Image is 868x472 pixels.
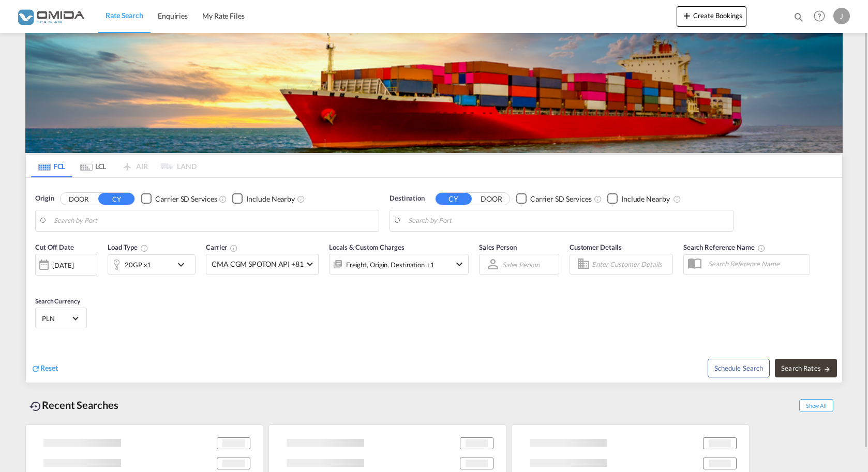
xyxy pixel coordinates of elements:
md-tab-item: FCL [31,155,72,177]
md-checkbox: Checkbox No Ink [141,193,217,204]
div: Carrier SD Services [530,194,592,204]
md-icon: icon-information-outline [140,244,148,252]
md-icon: Unchecked: Search for CY (Container Yard) services for all selected carriers.Checked : Search for... [594,195,602,203]
span: Locals & Custom Charges [329,243,405,251]
div: [DATE] [35,254,97,276]
md-icon: Unchecked: Search for CY (Container Yard) services for all selected carriers.Checked : Search for... [219,195,227,203]
button: DOOR [473,193,510,205]
span: Show All [799,399,833,412]
button: CY [436,193,472,205]
span: Customer Details [570,243,622,251]
span: Search Reference Name [683,243,766,251]
md-datepicker: Select [35,275,43,288]
div: icon-magnify [793,11,804,27]
input: Search by Port [54,213,373,229]
span: Destination [390,193,425,204]
button: DOOR [61,193,97,205]
md-icon: icon-chevron-down [175,258,192,271]
button: Search Ratesicon-arrow-right [775,359,837,377]
div: 20GP x1icon-chevron-down [108,254,196,275]
div: Include Nearby [246,194,295,204]
span: PLN [42,314,71,323]
div: Carrier SD Services [155,194,217,204]
span: Search Rates [781,364,831,372]
input: Search Reference Name [703,256,810,271]
md-icon: The selected Trucker/Carrierwill be displayed in the rate results If the rates are from another f... [230,244,238,252]
div: J [833,8,850,24]
md-icon: icon-plus 400-fg [681,9,693,22]
span: Reset [40,363,58,372]
div: 20GP x1 [125,257,151,272]
img: 459c566038e111ed959c4fc4f0a4b274.png [16,5,85,28]
img: LCL+%26+FCL+BACKGROUND.png [25,33,843,153]
md-icon: icon-refresh [31,364,40,373]
div: Help [811,7,833,26]
button: Note: By default Schedule search will only considerorigin ports, destination ports and cut off da... [708,359,770,377]
md-checkbox: Checkbox No Ink [607,193,670,204]
div: [DATE] [52,261,73,270]
md-tab-item: LCL [72,155,114,177]
md-icon: Unchecked: Ignores neighbouring ports when fetching rates.Checked : Includes neighbouring ports w... [673,195,681,203]
md-icon: Unchecked: Ignores neighbouring ports when fetching rates.Checked : Includes neighbouring ports w... [297,195,305,203]
span: Origin [35,193,54,204]
span: Sales Person [479,243,517,251]
md-icon: Your search will be saved by the below given name [757,244,766,252]
div: Freight Origin Destination Factory Stuffing [346,257,435,272]
input: Enter Customer Details [592,256,669,272]
button: CY [98,193,134,205]
span: CMA CGM SPOTON API +81 [212,259,304,269]
button: icon-plus 400-fgCreate Bookings [677,6,746,27]
md-checkbox: Checkbox No Ink [516,193,592,204]
md-icon: icon-magnify [793,11,804,23]
span: Rate Search [106,11,143,20]
md-pagination-wrapper: Use the left and right arrow keys to navigate between tabs [31,155,197,177]
input: Search by Port [408,213,728,229]
span: Enquiries [158,11,188,20]
md-icon: icon-chevron-down [453,258,466,270]
span: My Rate Files [202,11,245,20]
div: icon-refreshReset [31,363,58,374]
md-select: Select Currency: zł PLNPoland Zloty [41,311,81,326]
span: Carrier [206,243,238,251]
md-icon: icon-backup-restore [29,400,42,413]
span: Cut Off Date [35,243,74,251]
span: Load Type [108,243,148,251]
md-select: Sales Person [501,257,541,272]
span: Help [811,7,828,25]
md-icon: icon-arrow-right [824,366,831,373]
span: Search Currency [35,297,80,305]
div: Include Nearby [621,194,670,204]
md-checkbox: Checkbox No Ink [232,193,295,204]
div: Freight Origin Destination Factory Stuffingicon-chevron-down [329,254,469,275]
div: Origin DOOR CY Checkbox No InkUnchecked: Search for CY (Container Yard) services for all selected... [26,178,842,383]
div: Recent Searches [25,393,123,417]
